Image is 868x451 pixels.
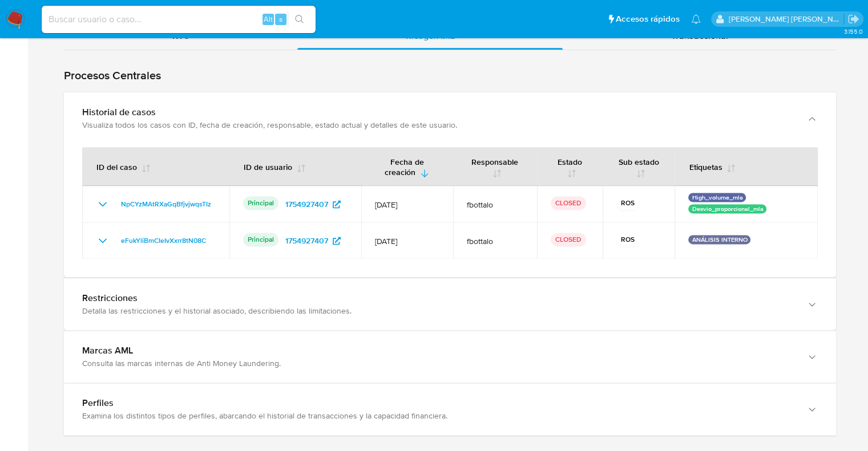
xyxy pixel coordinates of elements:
span: s [279,14,282,25]
span: Accesos rápidos [616,13,680,25]
a: Notificaciones [691,14,701,24]
input: Buscar usuario o caso... [42,12,316,27]
div: Restricciones [82,292,795,304]
span: 3.155.0 [843,27,862,36]
h1: Procesos Centrales [64,68,836,83]
span: Alt [264,14,273,25]
a: Salir [847,13,859,25]
div: Examina los distintos tipos de perfiles, abarcando el historial de transacciones y la capacidad f... [82,411,795,421]
div: Detalla las restricciones y el historial asociado, describiendo las limitaciones. [82,306,795,316]
button: RestriccionesDetalla las restricciones y el historial asociado, describiendo las limitaciones. [64,278,836,330]
button: PerfilesExamina los distintos tipos de perfiles, abarcando el historial de transacciones y la cap... [64,383,836,435]
button: search-icon [288,11,311,27]
p: ext_noevirar@mercadolibre.com [729,14,844,25]
div: Perfiles [82,397,795,409]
